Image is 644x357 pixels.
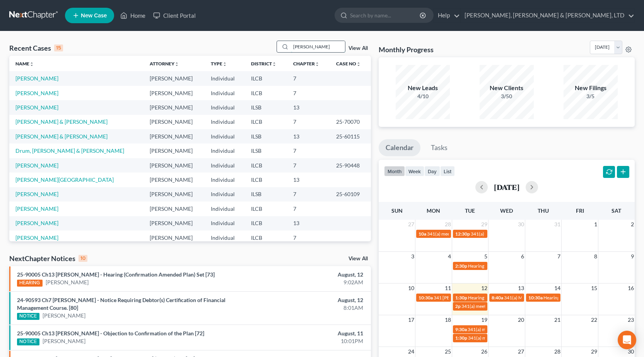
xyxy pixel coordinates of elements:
[553,347,561,356] span: 28
[444,315,452,325] span: 18
[480,84,534,92] div: New Clients
[427,231,502,237] span: 341(a) meeting for [PERSON_NAME]
[245,158,287,173] td: ILCB
[143,129,205,143] td: [PERSON_NAME]
[15,75,58,82] a: [PERSON_NAME]
[494,183,519,191] h2: [DATE]
[444,284,452,293] span: 11
[356,62,361,67] i: unfold_more
[396,92,450,100] div: 4/10
[287,86,330,100] td: 7
[492,295,503,301] span: 8:40a
[205,231,245,245] td: Individual
[205,173,245,187] td: Individual
[205,115,245,129] td: Individual
[553,315,561,325] span: 21
[483,252,488,261] span: 5
[553,220,561,229] span: 31
[46,278,89,286] a: [PERSON_NAME]
[143,86,205,100] td: [PERSON_NAME]
[54,44,63,51] div: 15
[455,295,467,301] span: 1:30p
[205,100,245,114] td: Individual
[29,62,34,67] i: unfold_more
[17,330,204,337] a: 25-90005 Ch13 [PERSON_NAME] - Objection to Confirmation of the Plan [72]
[245,71,287,85] td: ILCB
[461,9,634,22] a: [PERSON_NAME], [PERSON_NAME] & [PERSON_NAME], LTD
[17,271,215,278] a: 25-90005 Ch13 [PERSON_NAME] - Hearing (Confirmation Amended Plan) Set [73]
[287,202,330,216] td: 7
[245,202,287,216] td: ILCB
[245,115,287,129] td: ILCB
[593,220,598,229] span: 1
[590,315,598,325] span: 22
[150,61,179,67] a: Attorneyunfold_more
[15,90,58,96] a: [PERSON_NAME]
[143,173,205,187] td: [PERSON_NAME]
[287,173,330,187] td: 13
[245,216,287,231] td: ILCB
[287,143,330,158] td: 7
[407,347,415,356] span: 24
[245,129,287,143] td: ILSB
[407,315,415,325] span: 17
[143,202,205,216] td: [PERSON_NAME]
[468,326,542,332] span: 341(a) meeting for [PERSON_NAME]
[17,297,225,311] a: 24-90593 Ch7 [PERSON_NAME] - Notice Requiring Debtor(s) Certification of Financial Management Cou...
[205,187,245,202] td: Individual
[407,220,415,229] span: 27
[471,231,545,237] span: 341(a) meeting for [PERSON_NAME]
[618,331,636,349] div: Open Intercom Messenger
[291,41,345,52] input: Search by name...
[424,139,454,156] a: Tasks
[143,187,205,202] td: [PERSON_NAME]
[330,158,371,173] td: 25-90448
[287,100,330,114] td: 13
[348,46,368,51] a: View All
[79,255,87,262] div: 10
[205,202,245,216] td: Individual
[500,207,513,214] span: Wed
[143,143,205,158] td: [PERSON_NAME]
[245,173,287,187] td: ILCB
[590,347,598,356] span: 29
[15,147,124,154] a: Drum, [PERSON_NAME] & [PERSON_NAME]
[455,303,461,309] span: 2p
[15,205,58,212] a: [PERSON_NAME]
[440,166,455,176] button: list
[348,256,368,261] a: View All
[287,158,330,173] td: 7
[480,347,488,356] span: 26
[630,252,635,261] span: 9
[15,176,114,183] a: [PERSON_NAME][GEOGRAPHIC_DATA]
[17,313,39,320] div: NOTICE
[205,129,245,143] td: Individual
[391,207,403,214] span: Sun
[520,252,525,261] span: 6
[245,143,287,158] td: ILSB
[330,129,371,143] td: 25-60115
[576,207,584,214] span: Fri
[15,61,34,67] a: Nameunfold_more
[427,207,440,214] span: Mon
[384,166,405,176] button: month
[143,100,205,114] td: [PERSON_NAME]
[143,216,205,231] td: [PERSON_NAME]
[434,295,572,301] span: 341 [PERSON_NAME] zoom [PHONE_NUMBER] pass 6616 783 918
[557,252,561,261] span: 7
[205,86,245,100] td: Individual
[330,115,371,129] td: 25-70070
[205,158,245,173] td: Individual
[444,347,452,356] span: 25
[15,234,58,241] a: [PERSON_NAME]
[538,207,549,214] span: Thu
[272,62,277,67] i: unfold_more
[564,84,618,92] div: New Filings
[245,86,287,100] td: ILCB
[455,326,467,332] span: 9:30a
[465,207,475,214] span: Tue
[405,166,424,176] button: week
[253,296,363,304] div: August, 12
[17,338,39,345] div: NOTICE
[350,8,421,22] input: Search by name...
